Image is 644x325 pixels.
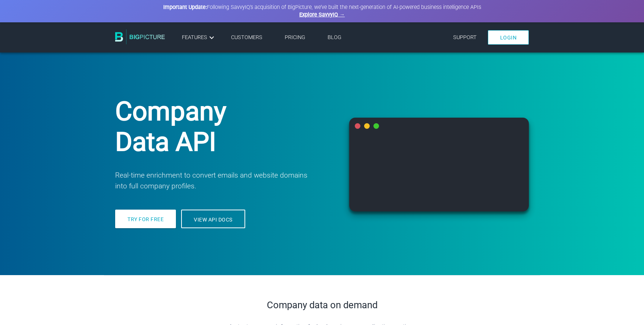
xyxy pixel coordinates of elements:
a: Login [488,30,529,45]
p: Real-time enrichment to convert emails and website domains into full company profiles. [115,170,319,192]
a: View API docs [181,210,245,228]
h2: Company data on demand [115,299,529,310]
a: Features [182,33,216,42]
img: BigPicture.io [115,29,165,44]
h1: Company Data API [115,96,331,157]
a: Try for free [115,210,176,228]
